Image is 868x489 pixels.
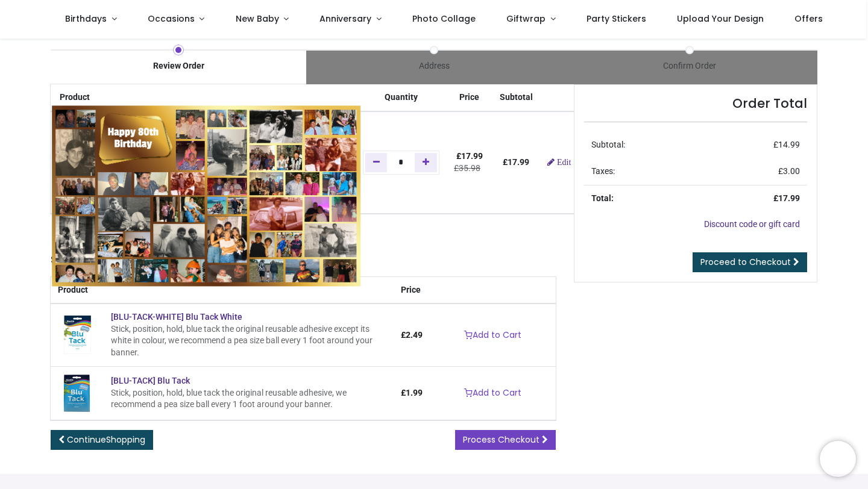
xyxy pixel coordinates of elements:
[406,388,423,397] span: 1.99
[693,252,807,273] a: Proceed to Checkout
[508,157,529,167] span: 17.99
[111,387,386,411] div: Stick, position, hold, blue tack the original reusable adhesive, we recommend a pea size ball eve...
[587,13,646,25] span: Party Stickers
[415,153,437,172] a: Add one
[365,153,388,172] a: Remove one
[236,13,279,25] span: New Baby
[394,277,430,304] th: Price
[111,323,386,359] div: Stick, position, hold, blue tack the original reusable adhesive except its white in colour, we re...
[463,434,539,446] span: Process Checkout
[58,387,96,397] a: [BLU-TACK] Blu Tack
[820,441,856,477] iframe: Brevo live chat
[65,13,107,25] span: Birthdays
[456,325,529,346] a: Add to Cart
[412,13,476,25] span: Photo Collage
[51,60,306,72] div: Review Order
[783,166,800,176] span: 3.00
[106,434,145,446] span: Shopping
[111,376,190,385] a: [BLU-TACK] Blu Tack
[52,105,360,287] img: 4cfbrMd7W58AAAAASUVORK5CYII=
[562,60,817,72] div: Confirm Order
[584,132,705,158] td: Subtotal:
[67,434,145,446] span: Continue
[794,13,823,25] span: Offers
[557,158,571,166] span: Edit
[306,60,562,72] div: Address
[778,166,800,176] span: £
[455,430,556,450] a: Process Checkout
[51,430,153,450] a: ContinueShopping
[401,388,423,397] span: £
[503,157,529,167] b: £
[319,13,371,25] span: Anniversary
[148,13,195,25] span: Occasions
[584,95,807,112] h4: Order Total
[459,163,480,173] span: 35.98
[461,151,483,161] span: 17.99
[58,374,96,413] img: [BLU-TACK] Blu Tack
[111,312,242,322] a: [BLU-TACK-WHITE] Blu Tack White
[700,256,791,268] span: Proceed to Checkout
[51,277,394,304] th: Product
[704,219,800,229] a: Discount code or gift card
[401,330,423,340] span: £
[773,140,800,149] span: £
[58,316,96,354] img: [BLU-TACK-WHITE] Blu Tack White
[456,151,483,161] span: £
[58,329,96,339] a: [BLU-TACK-WHITE] Blu Tack White
[584,158,705,185] td: Taxes:
[51,252,556,267] h5: Suggested Products
[456,383,529,403] a: Add to Cart
[385,92,418,102] span: Quantity
[406,330,423,340] span: 2.49
[778,193,800,203] span: 17.99
[677,13,764,25] span: Upload Your Design
[492,84,540,111] th: Subtotal
[447,84,492,111] th: Price
[506,13,546,25] span: Giftwrap
[51,84,144,111] th: Product
[547,158,571,166] a: Edit
[778,140,800,149] span: 14.99
[591,193,614,203] strong: Total:
[454,163,480,173] del: £
[773,193,800,203] strong: £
